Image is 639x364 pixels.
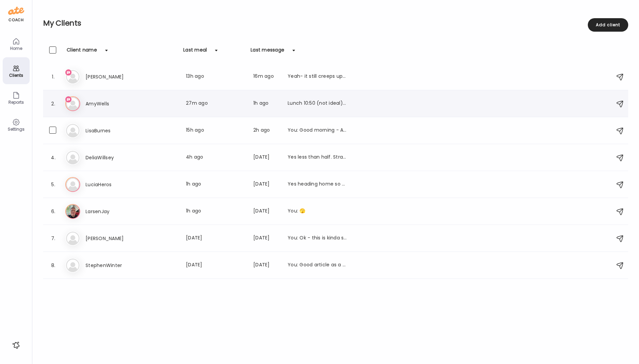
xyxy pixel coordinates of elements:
div: 2h ago [253,127,280,135]
h3: AmyWells [86,100,145,108]
h3: DeliaWillsey [86,154,145,162]
div: Home [4,46,28,51]
h3: LuciaHeros [86,180,145,189]
h3: LisaBurnes [86,127,145,135]
div: Clients [4,73,28,77]
div: Yes heading home so have another travel day. I also realized about the drink first - have to wait... [288,180,347,189]
div: Lunch 10:50 (not ideal) Mini meal 3:30/4 Dinner by 7 (firm) Coffee on weekend 7:30, too with firs... [288,100,347,108]
h2: My Clients [43,18,628,28]
div: [DATE] [253,180,280,189]
div: Yeah- it still creeps up Heading to best butt ever now but feeling good [288,73,347,81]
h3: [PERSON_NAME] [86,73,145,81]
div: 6. [49,207,57,216]
div: Settings [4,127,28,131]
div: [DATE] [253,154,280,162]
div: coach [8,17,24,23]
div: [DATE] [253,207,280,216]
div: 16m ago [253,73,280,81]
div: Last message [251,46,284,57]
div: Add client [588,18,628,32]
div: You: 🫣 [288,207,347,216]
div: 1. [49,73,57,81]
div: [DATE] [253,234,280,242]
div: You: Good article as a reminder to eat your veggies💚 20 Best Non-Starchy Vegetables to Add to You... [288,261,347,269]
div: 13h ago [186,73,245,81]
div: You: Good morning - Any openings in your week [DATE] or [DATE] for our call ?? [288,127,347,135]
div: 4h ago [186,154,245,162]
div: 4. [49,154,57,162]
div: 7. [49,234,57,242]
div: 1h ago [253,100,280,108]
div: You: Ok - this is kinda science-y BUT I love the Glucose Goddess! I suggest to listen when you ha... [288,234,347,242]
div: Yes less than half. Strange [288,154,347,162]
div: [DATE] [186,234,245,242]
div: 2. [49,100,57,108]
div: 1h ago [186,207,245,216]
h3: StephenWinter [86,261,145,269]
img: ate [8,5,24,16]
div: [DATE] [253,261,280,269]
h3: LarsenJay [86,207,145,216]
div: 1h ago [186,180,245,189]
div: 5. [49,180,57,189]
div: Client name [67,46,97,57]
div: 15h ago [186,127,245,135]
h3: [PERSON_NAME] [86,234,145,242]
div: Last meal [183,46,207,57]
div: 27m ago [186,100,245,108]
div: Reports [4,100,28,104]
div: 8. [49,261,57,269]
div: [DATE] [186,261,245,269]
